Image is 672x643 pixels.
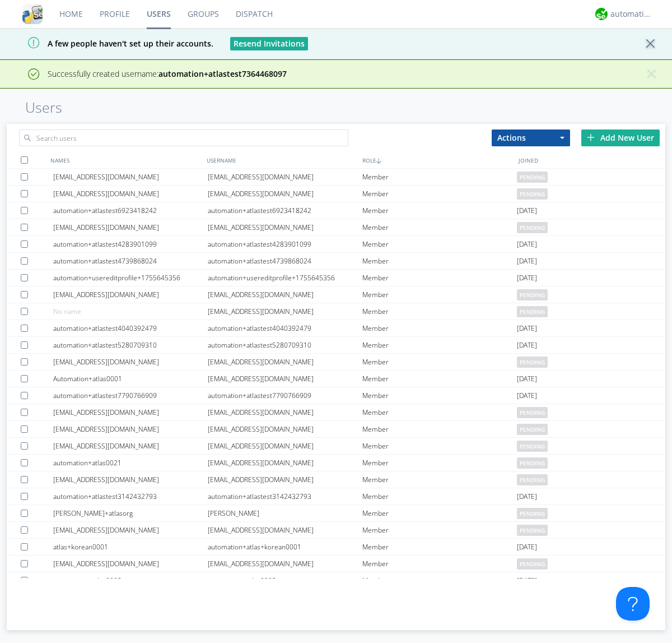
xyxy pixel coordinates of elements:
span: No name [53,307,81,316]
div: [EMAIL_ADDRESS][DOMAIN_NAME] [208,471,362,488]
div: Member [362,186,517,202]
a: atlas+korean0001automation+atlas+korean0001Member[DATE] [7,539,665,556]
a: [EMAIL_ADDRESS][DOMAIN_NAME][EMAIL_ADDRESS][DOMAIN_NAME]Memberpending [7,471,665,488]
span: pending [517,222,548,233]
div: automation+atlastest4040392479 [53,320,208,336]
div: Member [362,471,517,488]
a: automation+atlastest4739868024automation+atlastest4739868024Member[DATE] [7,253,665,270]
div: NAMES [48,152,204,168]
div: [EMAIL_ADDRESS][DOMAIN_NAME] [208,522,362,538]
div: Member [362,202,517,219]
button: Resend Invitations [230,37,308,50]
div: automation+atlastest4739868024 [53,253,208,269]
div: automation+atlas0021 [53,455,208,471]
span: [DATE] [517,572,537,589]
div: USERNAME [204,152,360,168]
div: automation+atlas+korean0001 [208,539,362,555]
strong: automation+atlastest7364468097 [158,68,287,79]
span: [DATE] [517,539,537,556]
div: Automation+atlas0001 [53,371,208,387]
div: [EMAIL_ADDRESS][DOMAIN_NAME] [208,556,362,572]
button: Actions [492,129,570,146]
div: [EMAIL_ADDRESS][DOMAIN_NAME] [208,219,362,235]
div: Member [362,556,517,572]
a: [EMAIL_ADDRESS][DOMAIN_NAME][EMAIL_ADDRESS][DOMAIN_NAME]Memberpending [7,421,665,438]
div: [EMAIL_ADDRESS][DOMAIN_NAME] [53,404,208,420]
div: automation+atlastest3142432793 [53,488,208,505]
a: automation+atlastest5280709310automation+atlastest5280709310Member[DATE] [7,337,665,354]
div: automation+atlas [610,8,652,20]
div: Member [362,270,517,286]
div: [EMAIL_ADDRESS][DOMAIN_NAME] [53,438,208,454]
div: automation+usereditprofile+1755645356 [53,270,208,286]
div: [EMAIL_ADDRESS][DOMAIN_NAME] [208,303,362,320]
div: Member [362,169,517,185]
div: Member [362,421,517,437]
a: [EMAIL_ADDRESS][DOMAIN_NAME][EMAIL_ADDRESS][DOMAIN_NAME]Memberpending [7,186,665,202]
div: Member [362,236,517,252]
div: [EMAIL_ADDRESS][DOMAIN_NAME] [53,219,208,235]
a: automation+atlas0002automation+atlas0002Member[DATE] [7,572,665,589]
a: [EMAIL_ADDRESS][DOMAIN_NAME][EMAIL_ADDRESS][DOMAIN_NAME]Memberpending [7,556,665,572]
div: [EMAIL_ADDRESS][DOMAIN_NAME] [53,186,208,202]
div: [EMAIL_ADDRESS][DOMAIN_NAME] [208,354,362,370]
span: pending [517,525,548,536]
a: [PERSON_NAME]+atlasorg[PERSON_NAME]Memberpending [7,505,665,522]
img: cddb5a64eb264b2086981ab96f4c1ba7 [22,4,43,24]
img: plus.svg [587,133,595,141]
div: Member [362,354,517,370]
div: [EMAIL_ADDRESS][DOMAIN_NAME] [53,354,208,370]
div: Member [362,438,517,454]
a: automation+atlastest3142432793automation+atlastest3142432793Member[DATE] [7,488,665,505]
div: Member [362,371,517,387]
div: Add New User [581,129,660,146]
div: [PERSON_NAME] [208,505,362,521]
div: [EMAIL_ADDRESS][DOMAIN_NAME] [53,421,208,437]
a: [EMAIL_ADDRESS][DOMAIN_NAME][EMAIL_ADDRESS][DOMAIN_NAME]Memberpending [7,219,665,236]
div: Member [362,572,517,589]
div: automation+atlastest6923418242 [53,202,208,219]
a: automation+atlastest4040392479automation+atlastest4040392479Member[DATE] [7,320,665,337]
div: Member [362,522,517,538]
div: Member [362,455,517,471]
div: automation+atlas0002 [208,572,362,589]
span: [DATE] [517,488,537,505]
div: [PERSON_NAME]+atlasorg [53,505,208,521]
div: automation+atlastest7790766909 [208,387,362,404]
span: Successfully created username: [48,68,287,79]
a: automation+atlastest4283901099automation+atlastest4283901099Member[DATE] [7,236,665,253]
div: Member [362,505,517,521]
span: pending [517,508,548,519]
div: automation+atlastest6923418242 [208,202,362,219]
span: [DATE] [517,236,537,253]
span: pending [517,558,548,570]
div: Member [362,303,517,320]
div: automation+atlastest5280709310 [208,337,362,353]
div: [EMAIL_ADDRESS][DOMAIN_NAME] [53,522,208,538]
a: [EMAIL_ADDRESS][DOMAIN_NAME][EMAIL_ADDRESS][DOMAIN_NAME]Memberpending [7,522,665,539]
span: [DATE] [517,253,537,270]
div: automation+atlastest3142432793 [208,488,362,505]
a: automation+atlastest7790766909automation+atlastest7790766909Member[DATE] [7,387,665,404]
span: pending [517,474,548,485]
a: automation+atlas0021[EMAIL_ADDRESS][DOMAIN_NAME]Memberpending [7,455,665,471]
a: automation+usereditprofile+1755645356automation+usereditprofile+1755645356Member[DATE] [7,270,665,286]
div: automation+atlastest7790766909 [53,387,208,404]
a: [EMAIL_ADDRESS][DOMAIN_NAME][EMAIL_ADDRESS][DOMAIN_NAME]Memberpending [7,286,665,303]
span: pending [517,407,548,418]
div: Member [362,219,517,235]
a: [EMAIL_ADDRESS][DOMAIN_NAME][EMAIL_ADDRESS][DOMAIN_NAME]Memberpending [7,354,665,371]
div: automation+atlastest4283901099 [53,236,208,252]
span: [DATE] [517,320,537,337]
span: [DATE] [517,371,537,387]
div: Member [362,387,517,404]
span: pending [517,424,548,435]
div: Member [362,404,517,420]
iframe: Toggle Customer Support [616,587,650,621]
span: [DATE] [517,387,537,404]
a: [EMAIL_ADDRESS][DOMAIN_NAME][EMAIL_ADDRESS][DOMAIN_NAME]Memberpending [7,169,665,186]
div: Member [362,320,517,336]
a: [EMAIL_ADDRESS][DOMAIN_NAME][EMAIL_ADDRESS][DOMAIN_NAME]Memberpending [7,438,665,455]
div: [EMAIL_ADDRESS][DOMAIN_NAME] [53,471,208,488]
div: [EMAIL_ADDRESS][DOMAIN_NAME] [53,169,208,185]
